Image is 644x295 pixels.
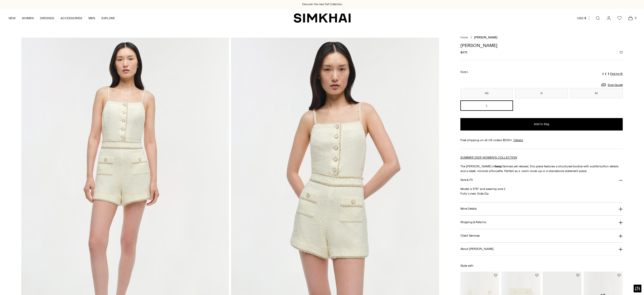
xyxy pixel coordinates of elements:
button: Add to Wishlist [576,274,579,277]
button: L [460,100,513,111]
h3: Shipping & Returns [460,221,486,224]
h3: About [PERSON_NAME] [460,247,494,251]
h1: [PERSON_NAME] [460,43,623,48]
button: XS [460,88,513,98]
span: L [467,70,469,74]
a: ACCESSORIES [60,12,82,24]
button: Shipping & Returns [460,216,623,229]
div: Free shipping on all US orders $200+ [460,138,623,142]
a: Discover the new Fall Collection [302,2,342,6]
button: More Details [460,202,623,216]
span: [PERSON_NAME] [474,36,497,39]
h3: More Details [460,207,477,210]
button: Client Services [460,229,623,242]
a: Home [460,36,468,39]
a: SUMMER 2025 WOMEN'S COLLECTION [460,156,517,159]
a: Wishlist [614,13,625,23]
button: Add to Wishlist [618,274,621,277]
div: / [471,36,472,40]
a: SIMKHAI [294,13,351,23]
button: Add to Bag [460,118,623,131]
a: DRESSES [40,12,54,24]
button: USD $ [577,12,591,24]
h3: Client Services [460,234,480,237]
a: Go to the account page [604,13,614,23]
strong: Ivory. [495,164,502,168]
nav: breadcrumbs [460,36,623,40]
a: MEN [88,12,95,24]
a: EXPLORE [101,12,115,24]
span: Add to Bag [534,122,549,126]
h3: Size & Fit [460,178,473,182]
h6: Style with [460,264,623,267]
a: Open cart modal [625,13,636,23]
span: 0 [633,16,638,20]
button: About [PERSON_NAME] [460,243,623,256]
a: NEW [9,12,16,24]
button: M [570,88,623,98]
a: WOMEN [22,12,34,24]
a: Open search modal [593,13,603,23]
label: Size: [460,70,469,74]
button: S [515,88,568,98]
p: The [PERSON_NAME] in Tailored yet relaxed, this piece features a structured bodice with subtle bu... [460,164,623,173]
button: Size & Fit [460,173,623,187]
span: $475 [460,50,467,55]
a: Size Guide [600,81,623,88]
p: Model is 5'10" and wearing size 2 Fully Lined, Side Zip [460,187,623,196]
button: Add to Wishlist [535,274,538,277]
button: Add to Wishlist [620,51,623,54]
button: Add to Wishlist [494,274,497,277]
a: Details [514,138,523,142]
